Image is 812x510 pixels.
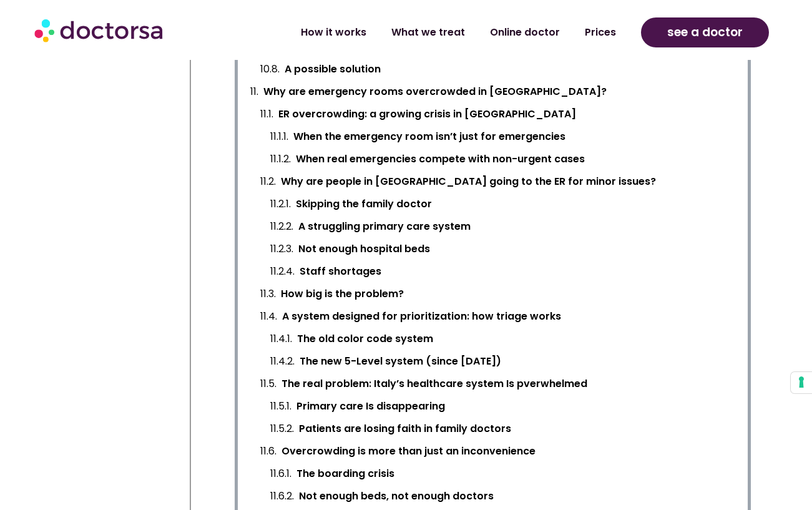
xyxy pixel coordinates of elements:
nav: Menu [217,18,628,47]
a: The boarding crisis [296,465,394,483]
button: Your consent preferences for tracking technologies [791,372,812,393]
a: A struggling primary care system [298,218,471,235]
a: Overcrowding is more than just an inconvenience [281,443,536,460]
a: Not enough hospital beds [298,240,430,258]
a: The new 5-Level system (since [DATE]) [300,353,501,370]
a: see a doctor [641,17,769,47]
a: Primary care Is disappearing [296,398,445,415]
a: Not enough beds, not enough doctors [299,488,494,505]
a: A system designed for prioritization: how triage works [282,308,561,325]
span: see a doctor [667,22,743,42]
a: A possible solution [285,61,381,78]
a: ER overcrowding: a growing crisis in [GEOGRAPHIC_DATA] [278,105,576,123]
a: The old color code system [297,330,433,348]
a: Skipping the family doctor [296,195,432,213]
a: How big is the problem? [281,285,404,303]
a: Online doctor [477,18,572,47]
a: Why are emergency rooms overcrowded in [GEOGRAPHIC_DATA]? [263,83,607,101]
a: What we treat [379,18,477,47]
a: Prices [572,18,629,47]
a: Patients are losing faith in family doctors [299,420,511,438]
a: When the emergency room isn’t just for emergencies [293,128,565,145]
a: Staff shortages [300,263,381,280]
a: The real problem: Italy’s healthcare system Is pverwhelmed [281,375,587,393]
a: When real emergencies compete with non-urgent cases [296,150,585,168]
a: How it works [288,18,379,47]
a: Why are people in [GEOGRAPHIC_DATA] going to the ER for minor issues? [281,173,656,190]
